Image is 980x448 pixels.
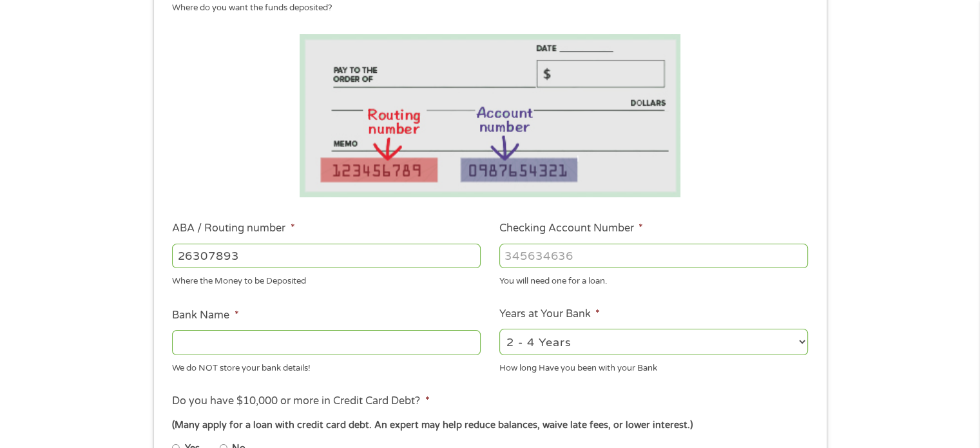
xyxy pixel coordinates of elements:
div: Where the Money to be Deposited [172,271,481,288]
input: 345634636 [499,244,808,268]
img: Routing number location [300,34,681,197]
div: Where do you want the funds deposited? [172,2,798,15]
div: (Many apply for a loan with credit card debt. An expert may help reduce balances, waive late fees... [172,418,807,433]
label: Bank Name [172,309,238,322]
div: We do NOT store your bank details! [172,357,481,375]
label: Checking Account Number [499,222,643,235]
div: How long Have you been with your Bank [499,357,808,375]
label: ABA / Routing number [172,222,294,235]
div: You will need one for a loan. [499,271,808,288]
label: Do you have $10,000 or more in Credit Card Debt? [172,394,429,408]
input: 263177916 [172,244,481,268]
label: Years at Your Bank [499,307,600,321]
